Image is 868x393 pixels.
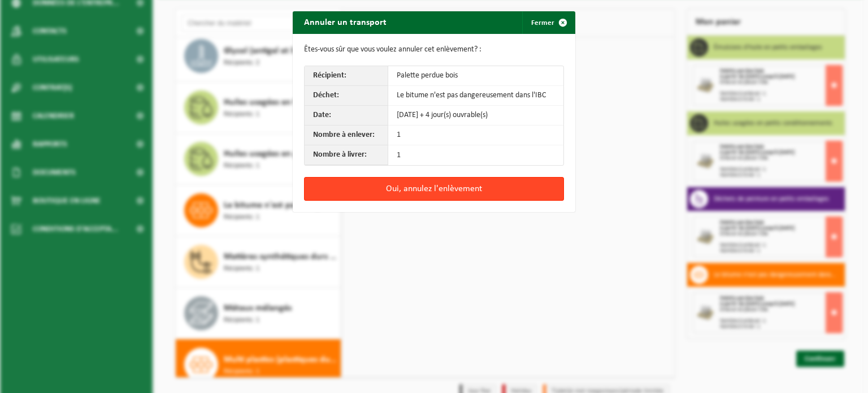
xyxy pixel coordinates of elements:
th: Date: [305,106,388,126]
th: Nombre à livrer: [305,145,388,165]
td: 1 [388,145,563,165]
th: Nombre à enlever: [305,126,388,145]
button: Oui, annulez l'enlèvement [304,177,564,201]
h2: Annuler un transport [293,11,398,33]
td: Palette perdue bois [388,66,563,86]
td: 1 [388,126,563,145]
th: Récipient: [305,66,388,86]
button: Fermer [522,11,574,34]
th: Déchet: [305,86,388,106]
p: Êtes-vous sûr que vous voulez annuler cet enlèvement? : [304,45,564,54]
td: [DATE] + 4 jour(s) ouvrable(s) [388,106,563,126]
td: Le bitume n'est pas dangereusement dans l'IBC [388,86,563,106]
